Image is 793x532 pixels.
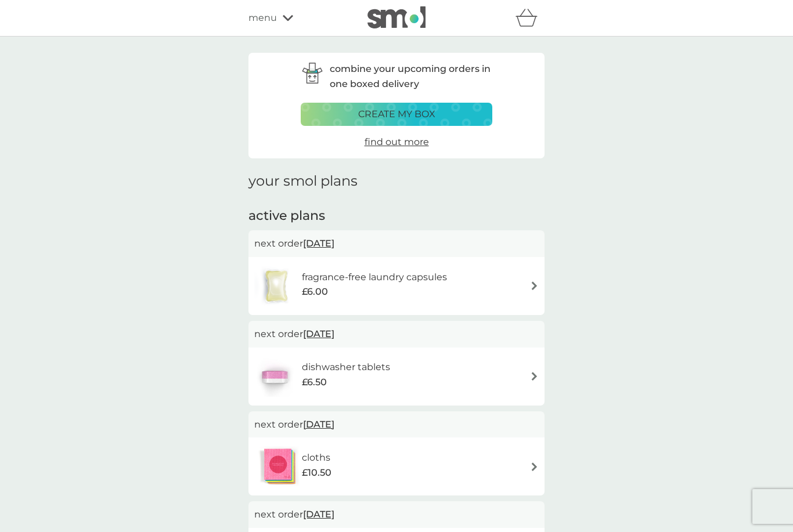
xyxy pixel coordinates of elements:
[303,232,334,255] span: [DATE]
[254,266,298,306] img: fragrance-free laundry capsules
[365,135,429,150] a: find out more
[254,356,295,397] img: dishwasher tablets
[302,465,331,480] span: £10.50
[358,107,435,122] p: create my box
[302,450,331,465] h6: cloths
[248,173,545,190] h1: your smol plans
[303,413,334,436] span: [DATE]
[530,281,539,290] img: arrow right
[303,323,334,345] span: [DATE]
[302,284,328,299] span: £6.00
[302,270,447,285] h6: fragrance-free laundry capsules
[254,446,302,487] img: cloths
[303,503,334,526] span: [DATE]
[301,103,492,126] button: create my box
[248,10,277,26] span: menu
[516,6,545,30] div: basket
[365,136,429,147] span: find out more
[530,372,539,381] img: arrow right
[367,6,426,28] img: smol
[302,360,390,375] h6: dishwasher tablets
[248,207,545,225] h2: active plans
[254,236,539,251] p: next order
[530,462,539,471] img: arrow right
[254,417,539,432] p: next order
[254,327,539,342] p: next order
[302,375,327,390] span: £6.50
[254,507,539,522] p: next order
[330,61,492,91] p: combine your upcoming orders in one boxed delivery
